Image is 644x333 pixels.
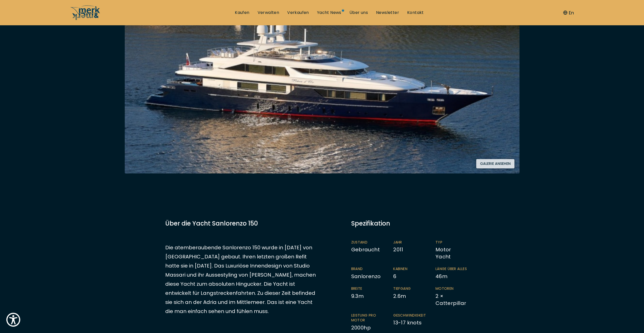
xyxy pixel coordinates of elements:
[258,10,279,15] a: Verwalten
[376,10,399,15] a: Newsletter
[165,219,316,228] h3: Über die Yacht Sanlorenzo 150
[235,10,249,15] a: Kaufen
[435,286,468,291] span: Motoren
[125,19,520,173] img: Merk&Merk
[393,286,425,291] span: Tiefgang
[476,159,514,168] button: Galerie ansehen
[393,313,425,318] span: Geschwindigkeit
[287,10,309,15] a: Verkaufen
[165,243,316,316] p: Die atemberaubende Sanlorenzo 150 wurde in [DATE] von [GEOGRAPHIC_DATA] gebaut. Ihren letzten gro...
[5,312,22,328] button: Show Accessibility Preferences
[351,286,393,307] li: 9.3 m
[349,10,368,15] a: Über uns
[435,267,478,280] li: 46 m
[393,286,435,307] li: 2.6 m
[393,267,435,280] li: 6
[393,267,425,272] span: Kabinen
[317,10,341,15] a: Yacht News
[351,286,383,291] span: Breite
[351,240,393,260] li: Gebraucht
[351,313,383,323] span: Leistung pro Motor
[351,240,383,245] span: Zustand
[435,240,468,245] span: Typ
[351,313,393,331] li: 2000 hp
[435,240,478,260] li: Motor Yacht
[435,286,478,307] li: 2 × Catterpillar
[393,313,435,331] li: 13-17 knots
[435,267,468,272] span: Länge über Alles
[407,10,424,15] a: Kontakt
[351,267,393,280] li: Sanlorenzo
[393,240,425,245] span: Jahr
[563,9,574,16] button: En
[351,267,383,272] span: Brand
[393,240,435,260] li: 2011
[351,219,479,228] div: Spezifikation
